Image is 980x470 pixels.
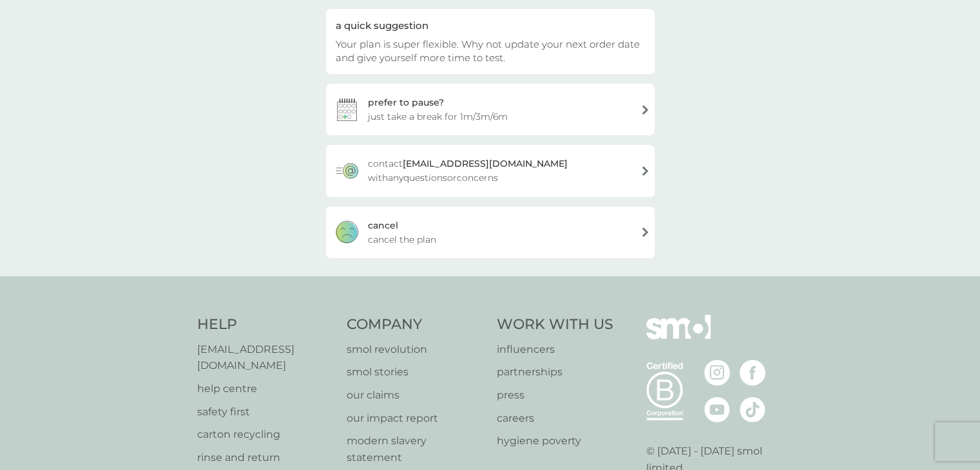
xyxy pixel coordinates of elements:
[336,38,640,64] span: Your plan is super flexible. Why not update your next order date and give yourself more time to t...
[497,433,613,449] a: hygiene poverty
[347,364,484,381] a: smol stories
[347,315,484,335] h4: Company
[197,381,334,397] a: help centre
[368,232,436,247] span: cancel the plan
[497,315,613,335] h4: Work With Us
[403,158,568,169] strong: [EMAIL_ADDRESS][DOMAIN_NAME]
[197,426,334,443] a: carton recycling
[347,410,484,427] a: our impact report
[497,387,613,404] a: press
[704,397,730,422] img: visit the smol Youtube page
[368,218,398,232] div: cancel
[197,449,334,466] a: rinse and return
[740,397,765,422] img: visit the smol Tiktok page
[497,410,613,427] a: careers
[197,404,334,420] a: safety first
[336,19,645,32] div: a quick suggestion
[347,387,484,404] a: our claims
[740,360,765,386] img: visit the smol Facebook page
[197,341,334,374] a: [EMAIL_ADDRESS][DOMAIN_NAME]
[326,145,655,196] a: contact[EMAIL_ADDRESS][DOMAIN_NAME] withanyquestionsorconcerns
[368,95,444,109] div: prefer to pause?
[368,109,508,124] span: just take a break for 1m/3m/6m
[704,360,730,386] img: visit the smol Instagram page
[497,341,613,358] a: influencers
[197,315,334,335] h4: Help
[497,364,613,381] a: partnerships
[347,341,484,358] a: smol revolution
[347,433,484,465] a: modern slavery statement
[646,315,711,359] img: smol
[368,156,630,185] span: contact with any questions or concerns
